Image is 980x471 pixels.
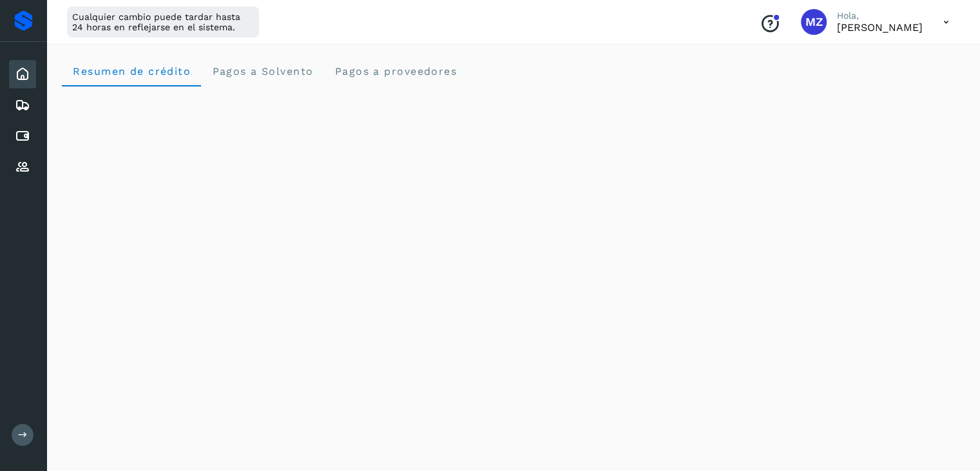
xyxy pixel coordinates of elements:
span: Pagos a Solvento [211,65,313,77]
span: Resumen de crédito [72,65,191,77]
div: Cuentas por pagar [9,122,36,150]
div: Embarques [9,91,36,119]
div: Proveedores [9,153,36,181]
div: Cualquier cambio puede tardar hasta 24 horas en reflejarse en el sistema. [67,6,259,37]
p: Hola, [837,10,923,21]
div: Inicio [9,60,36,88]
p: Mariana Zavala Uribe [837,21,923,34]
span: Pagos a proveedores [334,65,457,77]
